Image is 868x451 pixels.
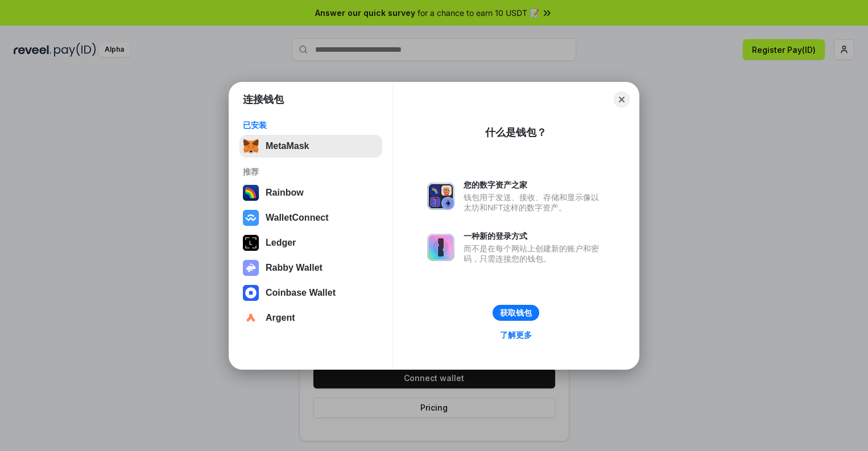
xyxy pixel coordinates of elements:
div: Coinbase Wallet [266,288,336,298]
img: svg+xml,%3Csvg%20xmlns%3D%22http%3A%2F%2Fwww.w3.org%2F2000%2Fsvg%22%20fill%3D%22none%22%20viewBox... [243,260,259,276]
button: MetaMask [239,135,382,158]
img: svg+xml,%3Csvg%20width%3D%2228%22%20height%3D%2228%22%20viewBox%3D%220%200%2028%2028%22%20fill%3D... [243,310,259,326]
div: 推荐 [243,167,379,177]
button: Close [614,92,630,107]
img: svg+xml,%3Csvg%20width%3D%2228%22%20height%3D%2228%22%20viewBox%3D%220%200%2028%2028%22%20fill%3D... [243,285,259,301]
img: svg+xml,%3Csvg%20fill%3D%22none%22%20height%3D%2233%22%20viewBox%3D%220%200%2035%2033%22%20width%... [243,138,259,154]
div: 您的数字资产之家 [464,180,605,190]
div: 什么是钱包？ [485,126,547,139]
div: 而不是在每个网站上创建新的账户和密码，只需连接您的钱包。 [464,243,605,264]
button: 获取钱包 [493,305,539,321]
div: Rabby Wallet [266,263,323,273]
button: Coinbase Wallet [239,282,382,304]
div: Ledger [266,238,296,248]
div: 获取钱包 [500,308,532,318]
img: svg+xml,%3Csvg%20width%3D%2228%22%20height%3D%2228%22%20viewBox%3D%220%200%2028%2028%22%20fill%3D... [243,210,259,226]
div: WalletConnect [266,213,329,223]
button: WalletConnect [239,206,382,229]
a: 了解更多 [493,328,539,342]
div: Argent [266,313,295,323]
button: Argent [239,307,382,329]
img: svg+xml,%3Csvg%20xmlns%3D%22http%3A%2F%2Fwww.w3.org%2F2000%2Fsvg%22%20fill%3D%22none%22%20viewBox... [427,183,454,210]
div: MetaMask [266,141,309,151]
div: 已安装 [243,120,379,130]
div: 一种新的登录方式 [464,231,605,241]
div: 了解更多 [500,330,532,340]
div: Rainbow [266,188,304,198]
button: Ledger [239,231,382,254]
div: 钱包用于发送、接收、存储和显示像以太坊和NFT这样的数字资产。 [464,192,605,213]
img: svg+xml,%3Csvg%20width%3D%22120%22%20height%3D%22120%22%20viewBox%3D%220%200%20120%20120%22%20fil... [243,185,259,201]
img: svg+xml,%3Csvg%20xmlns%3D%22http%3A%2F%2Fwww.w3.org%2F2000%2Fsvg%22%20fill%3D%22none%22%20viewBox... [427,234,454,261]
button: Rabby Wallet [239,256,382,279]
h1: 连接钱包 [243,93,284,106]
button: Rainbow [239,181,382,204]
img: svg+xml,%3Csvg%20xmlns%3D%22http%3A%2F%2Fwww.w3.org%2F2000%2Fsvg%22%20width%3D%2228%22%20height%3... [243,235,259,251]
